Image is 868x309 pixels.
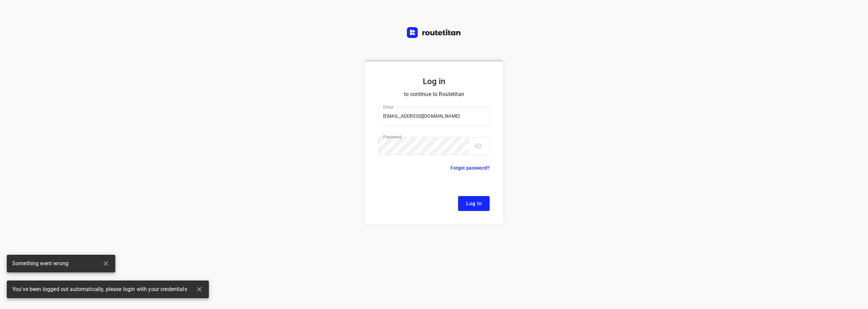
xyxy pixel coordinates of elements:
img: Routetitan [407,27,461,38]
span: You've been logged out automatically, please login with your credentials [12,286,187,293]
button: Log In [458,196,490,211]
span: Log In [466,199,481,208]
p: Forgot password? [451,164,490,172]
span: Something went wrong [12,260,68,268]
h5: Log in [378,76,490,87]
p: to continue to Routetitan [378,90,490,99]
button: toggle password visibility [471,139,485,153]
